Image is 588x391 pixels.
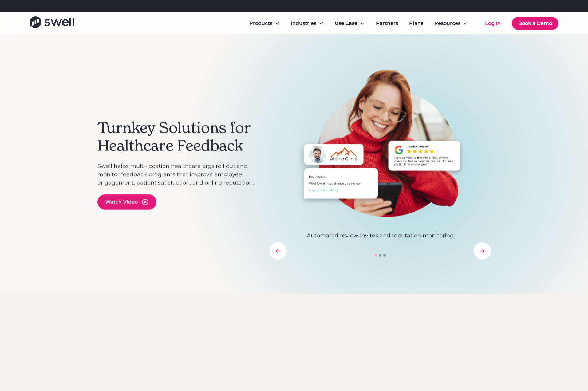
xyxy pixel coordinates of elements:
div: Resources [429,17,473,30]
div: 1 of 3 [270,69,491,240]
a: Book a Demo [512,17,558,30]
a: open lightbox [97,194,156,209]
div: Watch Video [105,198,138,205]
a: Log In [479,17,507,30]
div: Industries [286,17,329,30]
div: carousel [270,69,491,260]
a: Partners [371,17,403,30]
div: Use Case [335,20,357,27]
div: Show slide 1 of 3 [375,254,377,257]
div: Show slide 3 of 3 [383,254,386,257]
div: Resources [434,20,460,27]
a: home [30,16,74,30]
div: previous slide [270,242,287,260]
p: Swell helps multi-location healthcare orgs roll out and monitor feedback programs that improve em... [97,162,263,187]
h2: Turnkey Solutions for Healthcare Feedback [97,119,263,154]
div: Products [249,20,272,27]
p: Automated review invites and reputation monitoring [270,232,491,240]
div: Show slide 2 of 3 [379,254,381,257]
div: Products [244,17,285,30]
div: next slide [474,242,491,260]
div: Use Case [330,17,370,30]
div: Industries [291,20,316,27]
a: Plans [404,17,428,30]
